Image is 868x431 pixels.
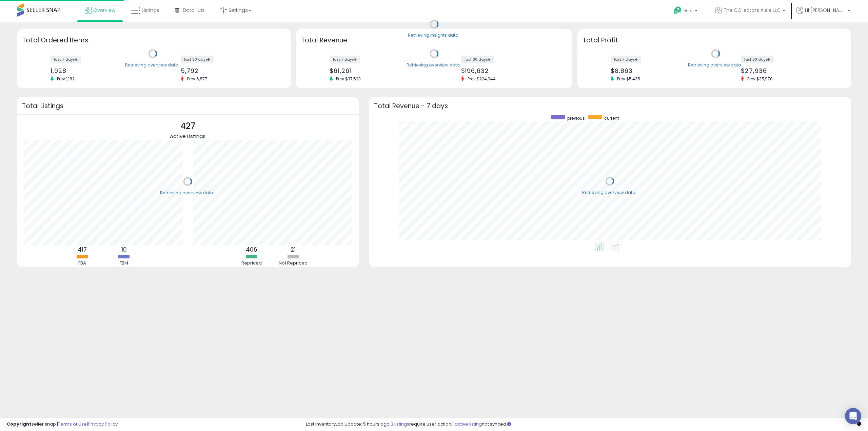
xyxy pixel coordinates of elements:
i: Get Help [673,6,682,15]
span: Overview [93,7,115,14]
div: Retrieving overview data.. [160,190,215,196]
span: Hi [PERSON_NAME] [805,7,846,14]
div: Retrieving overview data.. [407,62,462,68]
span: Help [684,8,693,14]
div: Open Intercom Messenger [845,408,861,424]
div: Retrieving overview data.. [582,190,637,196]
div: Retrieving overview data.. [688,62,743,68]
span: Listings [142,7,159,14]
a: Help [668,1,704,22]
span: The COllectors AIsle LLC [724,7,781,14]
span: DataHub [183,7,204,14]
div: Retrieving overview data.. [125,62,180,68]
a: Hi [PERSON_NAME] [796,7,850,22]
